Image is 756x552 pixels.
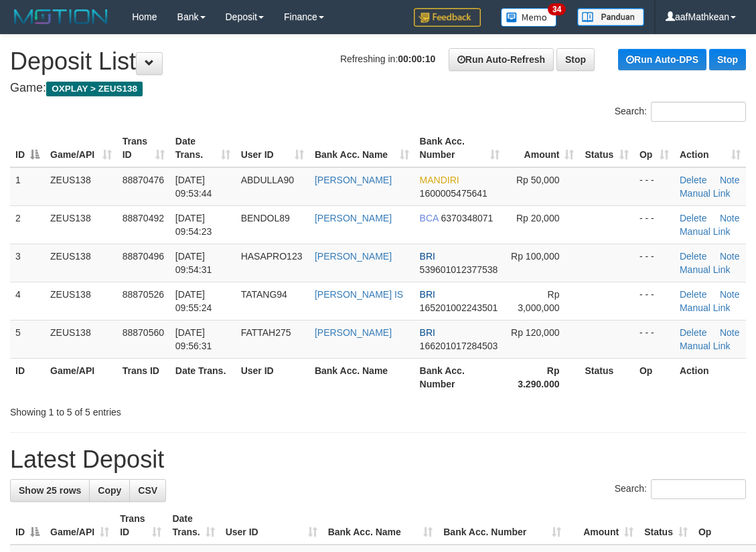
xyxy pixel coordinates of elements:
th: ID: activate to sort column descending [10,129,45,167]
a: Delete [680,175,706,185]
a: Manual Link [680,188,731,199]
td: ZEUS138 [45,282,117,320]
span: CSV [138,485,157,496]
span: BRI [420,289,435,300]
span: [DATE] 09:54:31 [175,251,212,275]
th: Bank Acc. Number: activate to sort column ascending [438,507,566,545]
span: 88870492 [123,213,164,223]
input: Search: [651,479,746,499]
span: Copy [98,485,121,496]
span: Rp 50,000 [516,175,560,185]
span: 88870560 [123,327,164,338]
span: Rp 120,000 [511,327,559,338]
span: BRI [420,327,435,338]
a: Manual Link [680,264,731,275]
th: Trans ID: activate to sort column ascending [117,129,170,167]
th: Status: activate to sort column ascending [579,129,633,167]
a: Manual Link [680,226,731,237]
th: Trans ID: activate to sort column ascending [115,507,167,545]
h4: Game: [10,82,746,95]
td: 4 [10,282,45,320]
span: [DATE] 09:56:31 [175,327,212,351]
span: TATANG94 [241,289,287,300]
span: Rp 100,000 [511,251,559,262]
th: Amount: activate to sort column ascending [505,129,580,167]
a: Delete [680,213,706,223]
th: Status [579,358,633,396]
span: FATTAH275 [241,327,291,338]
img: panduan.png [577,8,644,26]
img: Button%20Memo.svg [501,8,557,27]
th: Action [674,358,746,396]
span: HASAPRO123 [241,251,303,262]
th: Amount: activate to sort column ascending [566,507,639,545]
img: Feedback.jpg [414,8,481,27]
td: - - - [634,320,674,358]
label: Search: [615,479,746,499]
strong: 00:00:10 [398,54,435,64]
a: Run Auto-Refresh [449,48,554,71]
td: ZEUS138 [45,167,117,206]
input: Search: [651,102,746,122]
a: Manual Link [680,341,731,351]
th: Bank Acc. Name: activate to sort column ascending [309,129,414,167]
span: Copy 165201002243501 to clipboard [420,302,498,313]
span: BRI [420,251,435,262]
a: Manual Link [680,302,731,313]
span: 34 [548,3,566,15]
a: CSV [129,479,166,502]
th: Bank Acc. Number [414,358,505,396]
td: - - - [634,167,674,206]
a: Stop [556,48,595,71]
th: Bank Acc. Number: activate to sort column ascending [414,129,505,167]
a: Note [720,175,740,185]
th: Date Trans.: activate to sort column ascending [170,129,236,167]
span: Rp 20,000 [516,213,560,223]
span: Copy 1600005475641 to clipboard [420,188,487,199]
span: ABDULLA90 [241,175,294,185]
span: Copy 6370348071 to clipboard [441,213,494,223]
th: Op [634,358,674,396]
a: [PERSON_NAME] IS [315,289,403,300]
td: ZEUS138 [45,244,117,282]
th: Trans ID [117,358,170,396]
th: Game/API: activate to sort column ascending [45,507,115,545]
span: OXPLAY > ZEUS138 [46,82,143,96]
a: Delete [680,251,706,262]
span: 88870496 [123,251,164,262]
th: ID: activate to sort column descending [10,507,45,545]
th: Status: activate to sort column ascending [639,507,693,545]
a: Note [720,251,740,262]
span: [DATE] 09:54:23 [175,213,212,237]
td: - - - [634,244,674,282]
div: Showing 1 to 5 of 5 entries [10,400,305,419]
th: Game/API: activate to sort column ascending [45,129,117,167]
th: Bank Acc. Name: activate to sort column ascending [323,507,439,545]
a: Delete [680,289,706,300]
th: Bank Acc. Name [309,358,414,396]
h1: Latest Deposit [10,446,746,473]
span: Rp 3,000,000 [518,289,559,313]
label: Search: [615,102,746,122]
span: MANDIRI [420,175,459,185]
a: [PERSON_NAME] [315,175,392,185]
a: Show 25 rows [10,479,90,502]
td: ZEUS138 [45,320,117,358]
td: ZEUS138 [45,205,117,244]
td: 5 [10,320,45,358]
span: BCA [420,213,439,223]
a: Note [720,327,740,338]
td: 1 [10,167,45,206]
h1: Deposit List [10,48,746,75]
a: Delete [680,327,706,338]
span: Refreshing in: [340,54,435,64]
span: BENDOL89 [241,213,290,223]
td: - - - [634,282,674,320]
a: Copy [89,479,130,502]
span: [DATE] 09:55:24 [175,289,212,313]
th: User ID: activate to sort column ascending [236,129,309,167]
td: - - - [634,205,674,244]
span: 88870476 [123,175,164,185]
th: Op: activate to sort column ascending [634,129,674,167]
span: 88870526 [123,289,164,300]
